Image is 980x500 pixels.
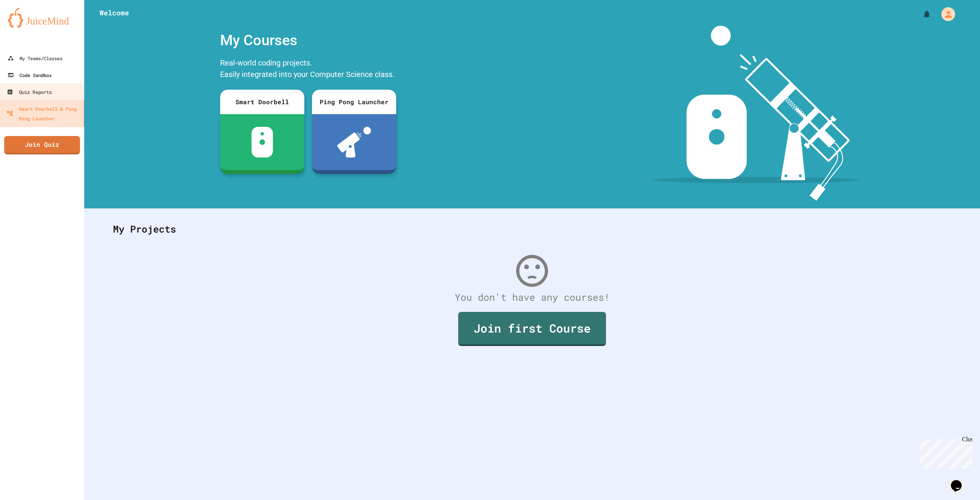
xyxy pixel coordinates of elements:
div: Smart Doorbell & Ping Pong Launcher [7,104,81,123]
img: sdb-white.svg [252,127,273,157]
a: Join first Course [458,312,606,346]
a: Join Quiz [4,136,80,154]
div: Smart Doorbell [220,90,304,114]
iframe: chat widget [916,436,972,469]
div: Quiz Reports [7,87,52,97]
div: Real-world coding projects. Easily integrated into your Computer Science class. [216,55,400,84]
div: Chat with us now!Close [3,3,53,49]
img: logo-orange.svg [8,8,77,28]
div: My Teams/Classes [8,54,62,63]
div: My Account [933,5,957,23]
div: Ping Pong Launcher [312,90,396,114]
div: My Courses [216,26,400,55]
img: ppl-with-ball.png [337,127,371,157]
div: My Notifications [908,8,933,21]
div: My Projects [105,214,959,244]
iframe: chat widget [948,469,972,492]
img: banner-image-my-projects.png [653,26,859,201]
div: Code Sandbox [8,70,52,80]
div: You don't have any courses! [105,290,959,305]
